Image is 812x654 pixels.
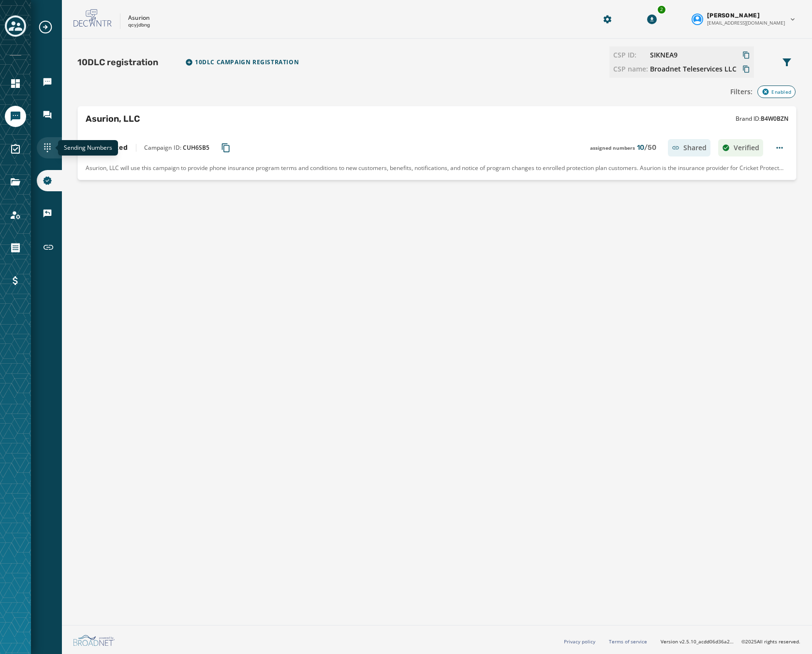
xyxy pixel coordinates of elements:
span: 10DLC Campaign registration [195,58,299,66]
span: B4W0BZN [761,114,788,123]
span: Campaign ID: [144,144,209,152]
span: [PERSON_NAME] [707,12,760,19]
button: Copy CSP ID [650,50,737,60]
a: Navigate to 10DLC Registration [37,170,62,191]
a: Privacy policy [564,638,595,645]
span: Version [661,638,734,645]
span: assigned numbers [590,143,635,153]
button: User settings [688,8,800,30]
span: Brand ID: [736,115,788,123]
a: Navigate to Messaging [5,106,26,127]
span: CSP name: [613,64,648,74]
a: Navigate to Broadcasts [37,71,62,93]
span: / 50 [644,143,656,152]
span: Broadnet Teleservices LLC [650,64,737,74]
a: Navigate to Short Links [37,236,62,259]
h1: 10DLC registration [77,56,158,69]
span: © 2025 All rights reserved. [741,638,800,645]
button: Manage global settings [599,11,616,28]
button: Toggle account select drawer [5,15,26,37]
div: Enabled [757,85,796,98]
a: Navigate to Surveys [5,139,26,160]
p: qcyjdbng [128,22,150,29]
a: Navigate to Billing [5,270,26,291]
div: Shared [668,139,710,156]
a: Navigate to Sending Numbers [37,137,62,158]
button: Copy CSP ID to clipboard [742,50,750,60]
a: Navigate to Inbox [37,104,62,126]
button: Filters menu [777,53,797,72]
p: Asurion [128,14,150,22]
span: CUH6SB5 [183,143,209,152]
button: Copy CSP Name [650,64,737,74]
span: 10 [637,143,656,153]
a: Navigate to Home [5,73,26,94]
a: Navigate to Keywords & Responders [37,203,62,224]
span: v2.5.10_acdd06d36a2d477687e21de5ea907d8c03850ae9 [679,638,734,645]
span: CSP ID: [613,50,648,60]
span: Filters: [730,87,753,97]
h2: Asurion, LLC [86,112,140,126]
button: Import TCR Campaign [181,55,303,70]
span: Asurion, LLC will use this campaign to provide phone insurance program terms and conditions to ne... [86,164,788,172]
button: Copy CSP Name to clipboard [742,64,750,74]
a: Navigate to Files [5,171,26,193]
a: Navigate to Orders [5,237,26,258]
div: Sending Numbers [58,140,118,156]
div: Verified [718,139,763,156]
button: Expand sub nav menu [38,19,61,35]
span: SIKNEA9 [650,50,678,60]
span: [EMAIL_ADDRESS][DOMAIN_NAME] [707,19,785,27]
a: Navigate to Account [5,204,26,226]
button: Download Menu [643,11,661,28]
button: Copy Campaign ID to clipboard [217,139,235,156]
div: 2 [657,5,666,14]
a: Terms of service [609,638,647,645]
